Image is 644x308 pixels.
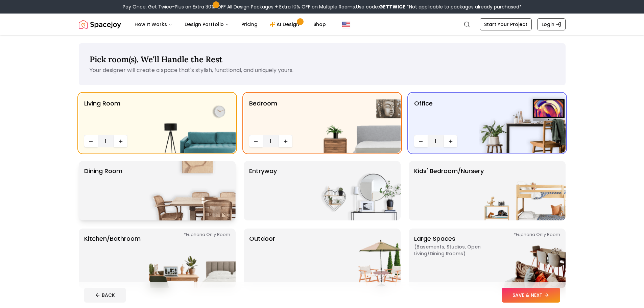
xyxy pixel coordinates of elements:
a: Login [537,18,566,30]
span: Use code: [356,3,405,10]
button: BACK [84,288,126,303]
b: GETTWICE [379,3,405,10]
img: Outdoor [314,229,401,288]
a: Spacejoy [79,18,121,31]
img: Living Room [149,93,236,153]
p: Living Room [84,99,120,133]
img: Kids' Bedroom/Nursery [479,161,566,220]
span: 1 [430,137,441,145]
button: Design Portfolio [179,18,235,31]
p: Large Spaces [414,234,499,283]
a: Start Your Project [480,18,532,30]
nav: Global [79,14,566,35]
p: Office [414,99,433,133]
button: Increase quantity [114,135,127,147]
a: Pricing [236,18,263,31]
nav: Main [129,18,331,31]
button: How It Works [129,18,178,31]
img: United States [342,20,350,28]
img: Office [479,93,566,153]
img: entryway [314,161,401,220]
button: SAVE & NEXT [502,288,560,303]
p: Kitchen/Bathroom [84,234,141,283]
p: Kids' Bedroom/Nursery [414,166,484,215]
button: Decrease quantity [84,135,98,147]
p: Outdoor [249,234,275,283]
img: Dining Room [149,161,236,220]
span: 1 [100,137,111,145]
img: Spacejoy Logo [79,18,121,31]
button: Increase quantity [444,135,457,147]
p: Dining Room [84,166,122,215]
p: entryway [249,166,277,215]
div: Pay Once, Get Twice-Plus an Extra 30% OFF All Design Packages + Extra 10% OFF on Multiple Rooms. [123,3,522,10]
button: Decrease quantity [414,135,428,147]
a: Shop [308,18,331,31]
a: AI Design [264,18,307,31]
p: Your designer will create a space that's stylish, functional, and uniquely yours. [90,66,555,74]
button: Decrease quantity [249,135,263,147]
p: Bedroom [249,99,277,133]
span: 1 [265,137,276,145]
img: Bedroom [314,93,401,153]
span: ( Basements, Studios, Open living/dining rooms ) [414,243,499,257]
img: Kitchen/Bathroom *Euphoria Only [149,229,236,288]
img: Large Spaces *Euphoria Only [479,229,566,288]
button: Increase quantity [279,135,292,147]
span: Pick room(s). We'll Handle the Rest [90,54,222,65]
span: *Not applicable to packages already purchased* [405,3,522,10]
